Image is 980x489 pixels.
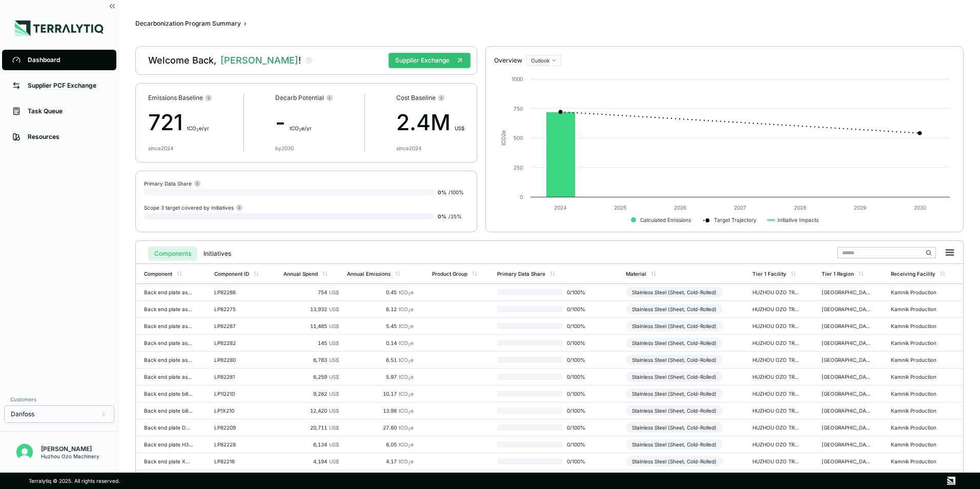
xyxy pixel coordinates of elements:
[514,135,523,141] text: 500
[28,133,106,141] div: Resources
[283,340,339,346] div: 145
[11,410,34,418] span: Danfoss
[822,458,871,464] div: [GEOGRAPHIC_DATA]
[399,407,414,414] span: tCO e
[408,359,411,364] sub: 2
[626,439,723,450] div: Stainless Steel (Sheet, Cold-Rolled)
[399,374,414,380] span: tCO e
[347,374,414,380] div: 5.97
[494,56,522,65] div: Overview
[396,94,464,102] div: Cost Baseline
[563,391,596,397] span: 0 / 100 %
[822,391,871,397] div: [GEOGRAPHIC_DATA]
[448,189,464,195] span: / 100 %
[778,217,819,223] text: Initiative Impacts
[514,165,523,171] text: 250
[347,407,414,414] div: 13.98
[275,106,333,139] div: -
[214,340,263,346] div: LP82282
[891,374,940,380] div: Kamnik Production
[563,374,596,380] span: 0 / 100 %
[144,179,201,187] div: Primary Data Share
[144,203,243,211] div: Scope 3 target covered by Initiatives
[283,458,339,464] div: 4,194
[822,424,871,431] div: [GEOGRAPHIC_DATA]
[28,81,106,90] div: Supplier PCF Exchange
[347,391,414,397] div: 10.17
[734,205,746,211] text: 2027
[148,145,173,151] div: since 2024
[913,205,926,211] text: 2030
[752,407,802,414] div: HUZHOU OZO TRADE CO., LTD - [GEOGRAPHIC_DATA]
[563,289,596,295] span: 0 / 100 %
[148,54,301,67] div: Welcome Back,
[563,458,596,464] span: 0 / 100 %
[891,289,940,295] div: Kamnik Production
[329,391,339,397] span: US$
[752,289,802,295] div: HUZHOU OZO TRADE CO., LTD - [GEOGRAPHIC_DATA]
[674,205,686,211] text: 2026
[187,125,209,131] span: t CO e/yr
[408,410,411,415] sub: 2
[408,461,411,465] sub: 2
[822,323,871,329] div: [GEOGRAPHIC_DATA]
[822,374,871,380] div: [GEOGRAPHIC_DATA]
[563,357,596,363] span: 0 / 100 %
[283,271,318,277] div: Annual Spend
[752,340,802,346] div: HUZHOU OZO TRADE CO., LTD - [GEOGRAPHIC_DATA]
[144,407,193,414] div: Back end plate billet XB12
[891,424,940,431] div: Kamnik Production
[290,125,312,131] span: t CO e/yr
[329,407,339,414] span: US$
[329,289,339,295] span: US$
[329,323,339,329] span: US$
[144,424,193,431] div: Back end plate DW V3
[15,21,104,36] img: Logo
[347,441,414,447] div: 6.05
[408,376,411,381] sub: 2
[12,440,37,464] button: Open user button
[283,306,339,312] div: 13,932
[4,393,114,405] div: Customers
[28,56,106,64] div: Dashboard
[214,357,263,363] div: LP82280
[144,458,193,464] div: Back end plate XB66L blind
[526,55,561,66] button: Outlook
[283,391,339,397] div: 9,262
[793,205,806,211] text: 2028
[640,217,691,223] text: Calculated Emissions
[329,458,339,464] span: US$
[891,271,935,277] div: Receiving Facility
[626,287,723,297] div: Stainless Steel (Sheet, Cold-Rolled)
[512,76,523,82] text: 1000
[497,271,545,277] div: Primary Data Share
[220,54,301,67] span: [PERSON_NAME]
[214,374,263,380] div: LP82281
[408,393,411,398] sub: 2
[214,271,249,277] div: Component ID
[214,323,263,329] div: LP82287
[148,94,212,102] div: Emissions Baseline
[399,424,414,431] span: tCO e
[329,306,339,312] span: US$
[500,133,506,136] tspan: 2
[822,407,871,414] div: [GEOGRAPHIC_DATA]
[408,309,411,313] sub: 2
[347,289,414,295] div: 0.45
[214,441,263,447] div: LP82228
[197,247,237,261] button: Initiatives
[626,456,723,466] div: Stainless Steel (Sheet, Cold-Rolled)
[41,445,99,453] div: [PERSON_NAME]
[408,292,411,296] sub: 2
[891,391,940,397] div: Kamnik Production
[891,441,940,447] div: Kamnik Production
[347,458,414,464] div: 4.17
[448,213,462,219] span: / 25 %
[891,340,940,346] div: Kamnik Production
[626,422,723,433] div: Stainless Steel (Sheet, Cold-Rolled)
[41,453,99,459] div: Huzhou Ozo Machinery
[144,340,193,346] div: Back end plate asm XB61H
[752,458,802,464] div: HUZHOU OZO TRADE CO., LTD - [GEOGRAPHIC_DATA]
[408,325,411,330] sub: 2
[148,106,212,139] div: 721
